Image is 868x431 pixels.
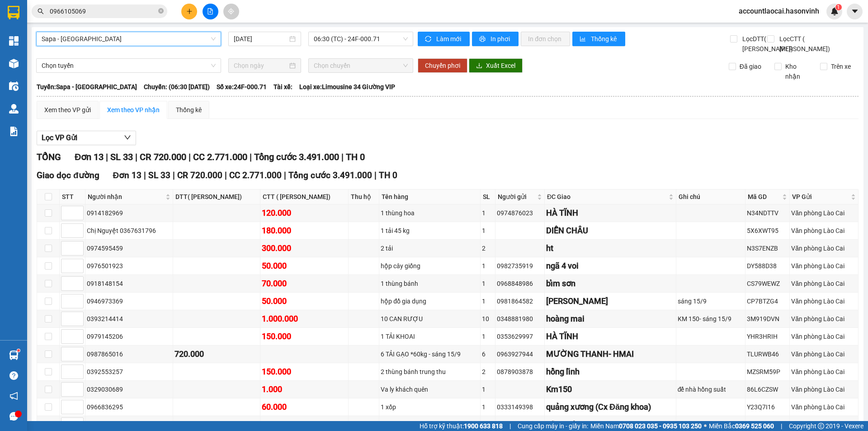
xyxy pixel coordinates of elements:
[497,367,543,377] div: 0878903878
[747,314,788,324] div: 3M919DVN
[9,412,18,421] span: message
[546,330,675,343] div: HÀ TĨNH
[482,261,494,271] div: 1
[497,402,543,412] div: 0333149398
[590,421,702,431] span: Miền Nam
[464,422,503,430] strong: 1900 633 818
[349,189,379,204] th: Thu hộ
[418,58,467,73] button: Chuyển phơi
[234,61,288,71] input: Chọn ngày
[482,314,494,324] div: 10
[497,296,543,306] div: 0981864582
[790,381,859,398] td: Văn phòng Lào Cai
[262,365,347,378] div: 150.000
[747,261,788,271] div: DY588D38
[745,328,790,346] td: YHR3HRIH
[425,36,433,43] span: sync
[262,207,347,219] div: 120.000
[381,332,479,341] div: 1 TẢI KHOAI
[546,277,675,290] div: bỉm sơn
[735,422,774,430] strong: 0369 525 060
[790,275,859,293] td: Văn phòng Lào Cai
[776,34,831,54] span: Lọc CTT ( [PERSON_NAME])
[87,208,171,218] div: 0914182969
[314,59,408,72] span: Chọn chuyến
[186,8,193,14] span: plus
[745,275,790,293] td: CS79WEWZ
[379,170,397,180] span: TH 0
[87,349,171,359] div: 0987865016
[482,384,494,394] div: 1
[288,170,372,180] span: Tổng cước 3.491.000
[75,152,104,162] span: Đơn 13
[87,261,171,271] div: 0976501923
[346,152,365,162] span: TH 0
[591,34,618,44] span: Thống kê
[791,402,857,412] div: Văn phòng Lào Cai
[835,4,842,10] sup: 1
[791,261,857,271] div: Văn phòng Lào Cai
[790,240,859,257] td: Văn phòng Lào Cai
[262,242,347,255] div: 300.000
[274,82,292,92] span: Tài xế:
[381,261,479,271] div: hộp cây giống
[87,226,171,236] div: Chị Nguyệt 0367631796
[791,296,857,306] div: Văn phòng Lào Cai
[497,279,543,289] div: 0968848986
[747,208,788,218] div: N34NDTTV
[830,7,839,15] img: icon-new-feature
[837,4,840,10] span: 1
[229,170,282,180] span: CC 2.771.000
[790,222,859,240] td: Văn phòng Lào Cai
[790,398,859,416] td: Văn phòng Lào Cai
[60,189,85,204] th: STT
[486,61,515,71] span: Xuất Excel
[87,296,171,306] div: 0946973369
[262,224,347,237] div: 180.000
[8,6,19,19] img: logo-vxr
[482,420,494,430] div: 5
[546,383,675,396] div: Km150
[736,62,765,71] span: Đã giao
[745,222,790,240] td: 5X6XWT95
[418,32,470,46] button: syncLàm mới
[262,330,347,343] div: 150.000
[9,59,19,68] img: warehouse-icon
[38,8,44,14] span: search
[250,152,252,162] span: |
[140,152,186,162] span: CR 720.000
[791,314,857,324] div: Văn phòng Lào Cai
[87,402,171,412] div: 0966836295
[254,152,339,162] span: Tổng cước 3.491.000
[223,4,239,19] button: aim
[546,242,675,255] div: ht
[262,295,347,308] div: 50.000
[747,367,788,377] div: MZSRM59P
[482,402,494,412] div: 1
[745,240,790,257] td: N3S7ENZB
[546,295,675,308] div: [PERSON_NAME]
[497,314,543,324] div: 0348881980
[381,402,479,412] div: 1 xốp
[262,418,347,431] div: 640.000
[124,134,131,141] span: down
[791,349,857,359] div: Văn phòng Lào Cai
[260,189,349,204] th: CTT ( [PERSON_NAME])
[497,208,543,218] div: 0974876023
[747,332,788,341] div: YHR3HRIH
[175,348,258,360] div: 720.000
[225,170,227,180] span: |
[747,384,788,394] div: 86L6CZSW
[745,310,790,328] td: 3M919DVN
[791,367,857,377] div: Văn phòng Lào Cai
[262,313,347,325] div: 1.000.000
[731,5,826,17] span: accountlaocai.hasonvinh
[436,34,462,44] span: Làm mới
[479,36,487,43] span: printer
[37,131,136,145] button: Lọc VP Gửi
[482,349,494,359] div: 6
[469,58,523,73] button: downloadXuất Excel
[381,208,479,218] div: 1 thùng hoa
[791,243,857,253] div: Văn phòng Lào Cai
[791,208,857,218] div: Văn phòng Lào Cai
